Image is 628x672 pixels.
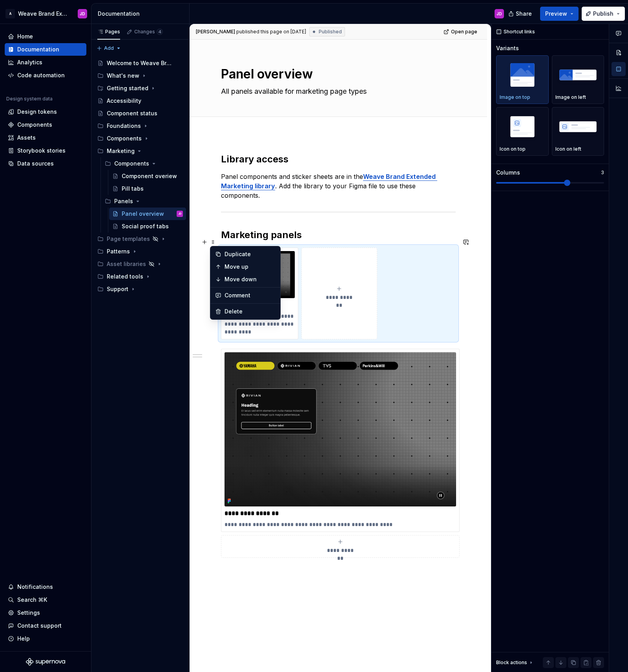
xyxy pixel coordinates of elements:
div: JD [178,210,181,218]
div: Marketing [94,145,186,157]
div: Design system data [6,96,53,102]
div: Contact support [17,622,62,630]
div: Support [94,283,186,295]
div: Help [17,635,30,643]
div: Component status [107,109,157,117]
div: Documentation [17,46,59,53]
div: Page templates [94,233,186,245]
div: Duplicate [225,250,276,258]
button: placeholderImage on left [552,55,604,104]
p: Image on left [555,94,586,100]
h2: Library access [221,153,456,166]
button: placeholderIcon on left [552,107,604,156]
button: placeholderImage on top [496,55,549,104]
span: 4 [157,29,163,35]
div: Getting started [94,82,186,95]
div: Settings [17,609,40,617]
div: What's new [94,69,186,82]
a: Code automation [5,69,86,82]
span: [PERSON_NAME] [196,29,235,35]
div: Components [107,135,142,142]
div: Social proof tabs [122,222,169,230]
span: Share [516,10,532,18]
img: placeholder [555,112,601,141]
div: Documentation [98,10,186,18]
svg: Supernova Logo [26,658,65,666]
div: Welcome to Weave Brand Extended [107,59,172,67]
div: Move up [225,263,276,271]
button: Preview [540,7,579,21]
span: Published [319,29,342,35]
button: Contact support [5,619,86,632]
a: Storybook stories [5,144,86,157]
div: Assets [17,134,36,142]
p: Icon on top [500,146,526,152]
button: Add [94,43,124,54]
div: Pill tabs [122,185,144,193]
h2: Marketing panels [221,229,456,241]
a: Design tokens [5,106,86,118]
div: Foundations [107,122,141,130]
span: Preview [545,10,567,18]
div: Weave Brand Extended [18,10,68,18]
span: Add [104,45,114,51]
div: Patterns [107,248,130,255]
button: Publish [582,7,625,21]
div: Foundations [94,120,186,132]
a: Analytics [5,56,86,69]
div: Columns [496,169,520,177]
div: Code automation [17,71,65,79]
div: Pages [97,29,120,35]
div: JD [80,11,85,17]
img: placeholder [555,60,601,89]
div: Move down [225,275,276,283]
a: Component overiew [109,170,186,182]
div: Home [17,33,33,40]
button: Share [504,7,537,21]
span: Publish [593,10,613,18]
a: Documentation [5,43,86,56]
textarea: Panel overview [219,65,454,84]
p: Image on top [500,94,530,100]
div: Comment [225,291,276,299]
div: Search ⌘K [17,596,47,604]
button: Help [5,632,86,645]
button: placeholderIcon on top [496,107,549,156]
p: 3 [601,169,604,176]
div: Patterns [94,245,186,258]
div: Components [102,157,186,170]
div: Delete [225,308,276,315]
div: Asset libraries [107,260,146,268]
div: published this page on [DATE] [236,29,306,35]
div: Related tools [94,270,186,283]
div: Variants [496,44,519,52]
img: placeholder [500,112,545,141]
a: Welcome to Weave Brand Extended [94,57,186,69]
div: Page templates [107,235,150,243]
a: Pill tabs [109,182,186,195]
a: Assets [5,131,86,144]
div: Page tree [94,57,186,295]
div: Data sources [17,160,54,168]
a: Social proof tabs [109,220,186,233]
a: Open page [441,26,481,37]
img: placeholder [500,60,545,89]
div: Panels [102,195,186,208]
div: Asset libraries [94,258,186,270]
p: Panel components and sticker sheets are in the . Add the library to your Figma file to use these ... [221,172,456,200]
div: Changes [134,29,163,35]
a: Home [5,30,86,43]
div: Block actions [496,657,534,668]
img: fd0b4937-443b-4be3-be96-80acfae1949b.png [225,352,456,506]
a: Component status [94,107,186,120]
textarea: All panels available for marketing page types [219,85,454,98]
div: A [5,9,15,18]
div: Panels [114,197,133,205]
div: Notifications [17,583,53,591]
div: Marketing [107,147,135,155]
div: Components [114,160,149,168]
div: Component overiew [122,172,177,180]
a: Components [5,118,86,131]
div: Storybook stories [17,147,66,155]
